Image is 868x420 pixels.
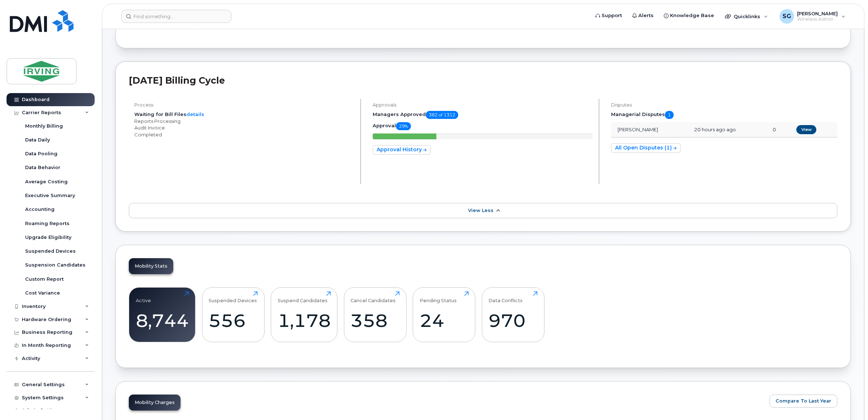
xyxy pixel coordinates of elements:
li: Reports Processing [134,118,354,125]
h4: Approvals [373,102,592,108]
td: 20 hours ago ago [687,122,766,137]
a: Active8,744 [136,291,189,338]
td: [PERSON_NAME] [611,122,688,137]
input: Find something... [121,10,231,23]
div: Active [136,291,151,303]
a: Suspend Candidates1,178 [278,291,331,338]
h4: Process [134,102,354,108]
a: Alerts [627,8,659,23]
h5: Managers Approved [373,111,592,119]
button: Compare To Last Year [769,395,837,408]
a: Cancel Candidates358 [350,291,400,338]
div: Pending Status [420,291,457,303]
div: 1,178 [278,310,331,331]
span: 382 of 1312 [426,111,458,119]
div: 24 [420,310,469,331]
div: Data Conflicts [488,291,523,303]
a: details [186,111,204,117]
a: Suspended Devices556 [209,291,258,338]
span: Wireless Admin [797,16,838,22]
span: SG [782,12,791,21]
li: Audit Invoice [134,124,354,131]
td: 0 [766,122,789,137]
div: Suspend Candidates [278,291,328,303]
a: Support [590,8,627,23]
span: [PERSON_NAME] [797,11,838,16]
a: Pending Status24 [420,291,469,338]
div: 970 [488,310,538,331]
span: Support [602,12,622,19]
a: All Open Disputes (1) [611,143,681,153]
h5: Approval [373,122,592,130]
h2: [DATE] Billing Cycle [129,75,837,86]
span: 29% [396,122,411,130]
div: 8,744 [136,310,189,331]
span: Alerts [638,12,654,19]
div: Sheryl Galorport [774,9,851,24]
a: Knowledge Base [659,8,719,23]
div: Suspended Devices [209,291,257,303]
a: Data Conflicts970 [488,291,538,338]
li: Completed [134,131,354,138]
div: Quicklinks [720,9,773,24]
div: Cancel Candidates [350,291,396,303]
span: Quicklinks [734,13,760,19]
span: View Less [468,208,494,213]
span: Compare To Last Year [776,397,831,404]
h5: Managerial Disputes [611,111,837,119]
div: 358 [350,310,400,331]
div: 556 [209,310,258,331]
span: 1 [665,111,674,119]
a: Approval History [373,145,431,155]
a: View [796,125,817,134]
h4: Disputes [611,102,837,108]
span: Knowledge Base [670,12,714,19]
li: Waiting for Bill Files [134,111,354,118]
